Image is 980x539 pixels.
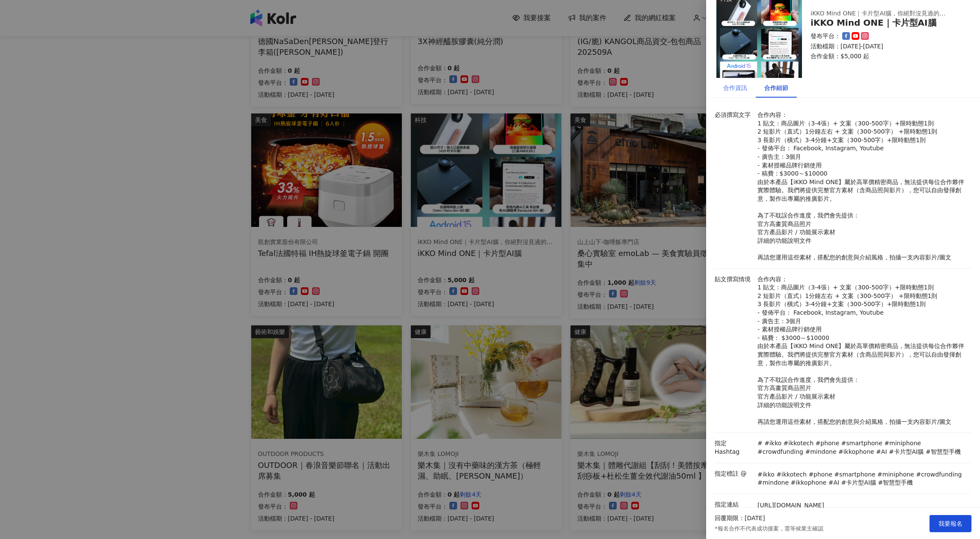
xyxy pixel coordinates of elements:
p: 回覆期限：[DATE] [715,514,765,523]
p: 發布平台： [811,32,840,41]
p: # #ikko #ikkotech #phone #smartphone #miniphone #crowdfunding #mindone #ikkophone #AI #卡片型AI腦 #智慧型手機 [757,439,967,456]
div: iKKO Mind ONE｜卡片型AI腦 [811,18,961,28]
span: 我要報名 [938,520,962,527]
p: 合作金額： $5,000 起 [811,52,961,61]
p: 指定 Hashtag [715,439,753,456]
p: 指定連結 [715,500,753,509]
p: 貼文撰寫情境 [715,275,753,284]
p: *報名合作不代表成功接案，需等候業主確認 [715,525,823,533]
div: iKKO Mind ONE｜卡片型AI腦，你絕對沒見過的超強AI設備 [811,9,947,18]
p: 指定標註 @ [715,470,753,478]
p: 活動檔期：[DATE]-[DATE] [811,42,961,51]
button: 我要報名 [930,515,971,532]
p: 合作內容： 1 貼文：商品圖片（3-4張）+ 文案（300-500字）+限時動態1則 2 短影片（直式）1分鐘左右 + 文案（300-500字） +限時動態1則 3 長影片（橫式）3-4分鐘+文... [757,275,967,426]
p: 合作內容： 1 貼文：商品圖片（3-4張）+ 文案（300-500字）+限時動態1則 2 短影片（直式）1分鐘左右 + 文案（300-500字） +限時動態1則 3 長影片（橫式）3-4分鐘+文... [757,111,967,262]
p: 必須撰寫文字 [715,111,753,119]
div: 合作資訊 [723,83,747,92]
p: #ikko #ikkotech #phone #smartphone #miniphone #crowdfunding #mindone #ikkophone #AI #卡片型AI腦 #智慧型手機 [757,471,967,487]
a: [URL][DOMAIN_NAME] [757,501,824,510]
div: 合作細節 [764,83,788,92]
